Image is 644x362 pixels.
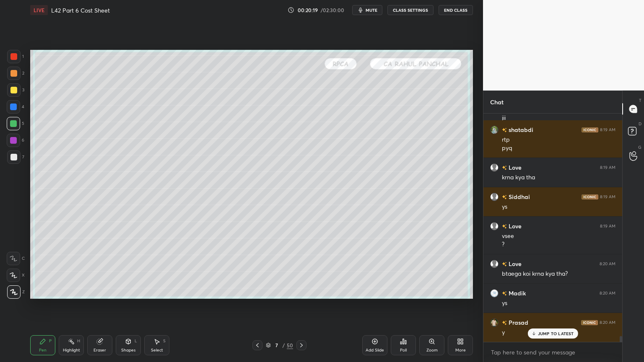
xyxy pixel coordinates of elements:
div: 8:19 AM [600,224,615,229]
img: no-rating-badge.077c3623.svg [502,224,507,229]
div: 8:19 AM [600,127,615,132]
div: LIVE [30,5,48,15]
div: Highlight [63,348,80,352]
div: 8:20 AM [600,261,615,266]
img: default.png [490,163,499,172]
div: 8:20 AM [600,291,615,296]
div: P [49,339,52,343]
div: y [502,328,615,337]
div: 8:19 AM [600,165,615,170]
div: jii [502,114,615,122]
img: iconic-dark.1390631f.png [582,127,598,132]
div: Zoom [426,348,438,352]
div: pyq [502,144,615,153]
div: 2 [7,67,24,80]
div: btaega koi krna kya tha? [502,270,615,278]
img: no-rating-badge.077c3623.svg [502,165,507,170]
img: iconic-dark.1390631f.png [582,194,598,199]
p: D [639,121,641,127]
div: More [455,348,466,352]
div: Eraser [93,348,106,352]
img: default.png [490,193,499,201]
div: C [7,252,25,265]
div: 7 [273,343,281,348]
div: ys [502,299,615,308]
div: 50 [287,341,293,349]
div: 8:20 AM [600,320,615,325]
div: grid [483,114,622,342]
div: 8:19 AM [600,194,615,199]
div: Shapes [121,348,135,352]
img: default.png [490,260,499,268]
h6: shatabdi [507,125,533,134]
h4: L42 Part 6 Cost Sheet [51,6,110,14]
div: S [163,339,166,343]
img: default.png [490,222,499,230]
button: CLASS SETTINGS [387,5,434,15]
h6: Prasad [507,318,528,327]
div: Z [7,285,25,299]
img: iconic-dark.1390631f.png [581,320,598,325]
img: no-rating-badge.077c3623.svg [502,291,507,296]
h6: Love [507,222,522,230]
p: Chat [483,91,510,113]
div: X [7,269,25,282]
div: vsee [502,232,615,240]
p: G [638,144,641,150]
div: 1 [7,50,24,63]
div: / [283,343,285,348]
div: Poll [400,348,407,352]
img: no-rating-badge.077c3623.svg [502,128,507,132]
button: End Class [439,5,473,15]
img: no-rating-badge.077c3623.svg [502,195,507,199]
div: 7 [7,150,24,164]
div: krna kya tha [502,173,615,182]
img: e46e94f5da8d4cc897766d90ab81d02c.jpg [490,126,499,134]
div: H [77,339,80,343]
div: ys [502,203,615,211]
button: mute [352,5,382,15]
div: 5 [7,117,24,130]
img: 057d39644fc24ec5a0e7dadb9b8cee73.None [490,318,499,327]
div: rtp [502,136,615,144]
div: 3 [7,83,24,97]
img: no-rating-badge.077c3623.svg [502,321,507,325]
h6: Siddhai [507,192,530,201]
div: Pen [39,348,47,352]
div: ? [502,240,615,249]
div: 4 [7,100,24,114]
p: T [639,97,641,103]
h6: Madik [507,289,526,297]
h6: Love [507,163,522,172]
h6: Love [507,259,522,268]
span: mute [366,7,377,13]
div: Add Slide [366,348,384,352]
div: 6 [7,134,24,147]
p: JUMP TO LATEST [538,331,574,336]
div: L [135,339,137,343]
img: no-rating-badge.077c3623.svg [502,262,507,266]
div: Select [151,348,163,352]
img: 3 [490,289,499,297]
